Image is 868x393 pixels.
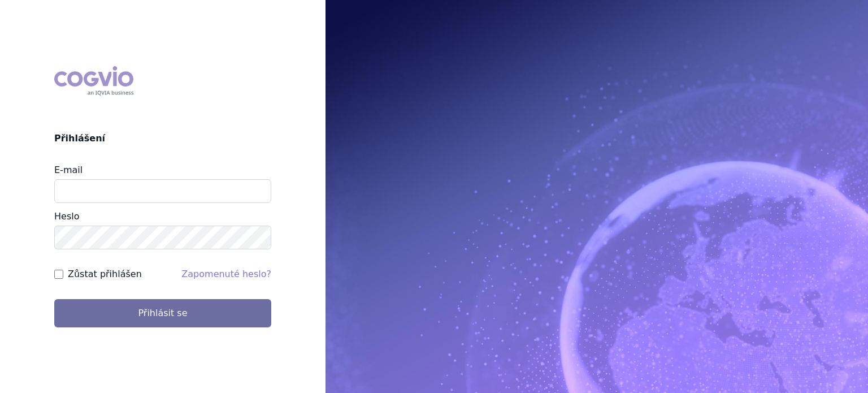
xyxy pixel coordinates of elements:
h2: Přihlášení [54,132,271,145]
label: Heslo [54,211,79,222]
button: Přihlásit se [54,299,271,327]
a: Zapomenuté heslo? [181,269,271,279]
label: Zůstat přihlášen [68,267,142,281]
div: COGVIO [54,66,133,96]
label: E-mail [54,165,83,175]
